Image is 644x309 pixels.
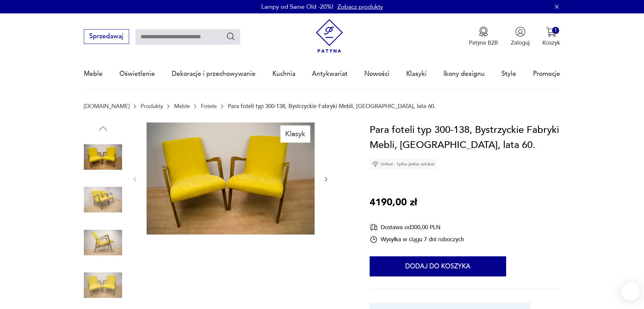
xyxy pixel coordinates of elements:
[370,223,464,231] div: Dostawa od 300,00 PLN
[364,58,389,89] a: Nowości
[84,138,122,176] img: Zdjęcie produktu Para foteli typ 300-138, Bystrzyckie Fabryki Mebli, Polska, lata 60.
[261,3,333,11] p: Lampy od Same Old -20%!
[552,27,559,34] div: 1
[84,103,129,109] a: [DOMAIN_NAME]
[84,29,129,44] button: Sprzedawaj
[370,236,464,244] div: Wysyłka w ciągu 7 dni roboczych
[515,27,526,37] img: Ikonka użytkownika
[228,103,436,109] p: Para foteli typ 300-138, Bystrzyckie Fabryki Mebli, [GEOGRAPHIC_DATA], lata 60.
[372,161,378,167] img: Ikona diamentu
[542,27,560,47] button: 1Koszyk
[443,58,485,89] a: Ikony designu
[147,122,315,235] img: Zdjęcie produktu Para foteli typ 300-138, Bystrzyckie Fabryki Mebli, Polska, lata 60.
[201,103,217,109] a: Fotele
[84,181,122,219] img: Zdjęcie produktu Para foteli typ 300-138, Bystrzyckie Fabryki Mebli, Polska, lata 60.
[84,223,122,262] img: Zdjęcie produktu Para foteli typ 300-138, Bystrzyckie Fabryki Mebli, Polska, lata 60.
[226,32,236,41] button: Szukaj
[174,103,190,109] a: Meble
[370,256,506,276] button: Dodaj do koszyka
[313,19,346,53] img: Patyna - sklep z meblami i dekoracjami vintage
[280,125,310,142] div: Klasyk
[141,103,163,109] a: Produkty
[469,39,498,47] p: Patyna B2B
[370,223,378,231] img: Ikona dostawy
[312,58,347,89] a: Antykwariat
[542,39,560,47] p: Koszyk
[272,58,296,89] a: Kuchnia
[337,3,383,11] a: Zobacz produkty
[621,282,640,301] iframe: Smartsupp widget button
[370,159,437,169] div: Unikat - tylko jedna sztuka!
[370,122,560,153] h1: Para foteli typ 300-138, Bystrzyckie Fabryki Mebli, [GEOGRAPHIC_DATA], lata 60.
[511,39,530,47] p: Zaloguj
[533,58,560,89] a: Promocje
[119,58,155,89] a: Oświetlenie
[84,58,103,89] a: Meble
[406,58,427,89] a: Klasyki
[469,27,498,47] button: Patyna B2B
[84,34,129,40] a: Sprzedawaj
[370,195,417,210] p: 4190,00 zł
[511,27,530,47] button: Zaloguj
[546,27,556,37] img: Ikona koszyka
[172,58,256,89] a: Dekoracje i przechowywanie
[478,27,489,37] img: Ikona medalu
[501,58,516,89] a: Style
[84,266,122,304] img: Zdjęcie produktu Para foteli typ 300-138, Bystrzyckie Fabryki Mebli, Polska, lata 60.
[469,27,498,47] a: Ikona medaluPatyna B2B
